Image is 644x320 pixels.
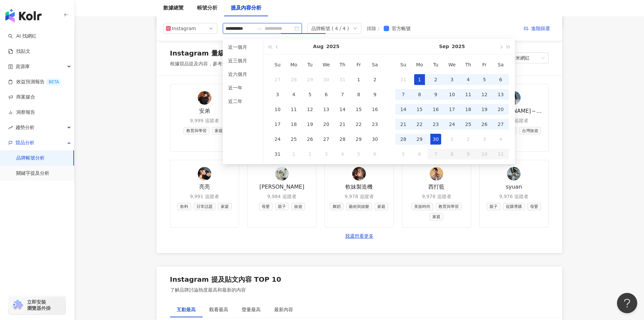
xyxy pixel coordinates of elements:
[337,134,348,145] div: 28
[198,167,211,180] img: KOL Avatar
[321,134,332,145] div: 27
[414,74,425,85] div: 1
[197,4,217,12] div: 帳號分析
[463,134,474,145] div: 2
[177,306,196,313] div: 互動最高
[495,134,506,145] div: 4
[444,117,460,132] td: 2025-09-24
[444,132,460,147] td: 2025-10-01
[334,102,351,117] td: 2025-08-14
[351,132,367,147] td: 2025-08-29
[272,89,283,100] div: 3
[321,74,332,85] div: 30
[414,119,425,130] div: 22
[286,57,302,72] th: Mo
[302,57,318,72] th: Tu
[225,82,260,93] li: 近一年
[398,149,409,159] div: 5
[369,119,380,130] div: 23
[414,134,425,145] div: 29
[326,39,339,54] button: 2025
[321,149,332,159] div: 3
[16,120,34,135] span: 趨勢分析
[460,117,476,132] td: 2025-09-25
[447,74,457,85] div: 3
[337,149,348,159] div: 4
[269,102,286,117] td: 2025-08-10
[402,160,471,228] a: KOL Avatar西打藍9,978 追蹤者美妝時尚教育與學習家庭
[447,104,457,115] div: 17
[346,203,372,210] span: 藝術與娛樂
[476,117,493,132] td: 2025-09-26
[411,102,428,117] td: 2025-09-15
[259,183,304,191] div: [PERSON_NAME]
[428,132,444,147] td: 2025-09-30
[288,74,299,85] div: 28
[269,147,286,162] td: 2025-08-31
[190,193,219,200] div: 9,991 追蹤者
[288,119,299,130] div: 18
[369,104,380,115] div: 16
[367,72,383,87] td: 2025-08-02
[351,117,367,132] td: 2025-08-22
[428,117,444,132] td: 2025-09-23
[447,134,457,145] div: 1
[302,72,318,87] td: 2025-07-29
[353,119,364,130] div: 22
[272,134,283,145] div: 24
[479,104,490,115] div: 19
[8,109,35,116] a: 洞察報告
[272,119,283,130] div: 17
[503,203,525,210] span: 促購導購
[302,117,318,132] td: 2025-08-19
[444,57,460,72] th: We
[411,117,428,132] td: 2025-09-22
[302,147,318,162] td: 2025-09-02
[267,193,296,200] div: 9,984 追蹤者
[463,104,474,115] div: 18
[353,104,364,115] div: 15
[16,155,45,162] a: 品牌帳號分析
[411,57,428,72] th: Mo
[527,203,541,210] span: 母嬰
[313,39,324,54] button: Aug
[439,39,449,54] button: Sep
[231,4,261,12] div: 提及內容分析
[493,102,509,117] td: 2025-09-20
[272,74,283,85] div: 27
[428,87,444,102] td: 2025-09-09
[311,23,349,34] div: 品牌帳號 ( 4 / 4 )
[430,74,441,85] div: 2
[318,87,334,102] td: 2025-08-06
[493,57,509,72] th: Sa
[479,89,490,100] div: 12
[288,89,299,100] div: 4
[257,26,262,31] span: swap-right
[351,87,367,102] td: 2025-08-08
[447,119,457,130] div: 24
[430,167,443,180] img: KOL Avatar
[8,48,30,55] a: 找貼文
[321,104,332,115] div: 13
[430,119,441,130] div: 23
[8,79,62,85] a: 效益預測報告BETA
[398,119,409,130] div: 21
[414,149,425,159] div: 6
[8,125,13,130] span: rise
[367,57,383,72] th: Sa
[411,87,428,102] td: 2025-09-08
[170,275,281,284] div: Instagram 提及貼文內容 TOP 10
[398,134,409,145] div: 28
[369,149,380,159] div: 6
[305,119,315,130] div: 19
[257,26,262,31] span: to
[493,117,509,132] td: 2025-09-27
[269,117,286,132] td: 2025-08-17
[411,72,428,87] td: 2025-09-01
[305,104,315,115] div: 12
[430,89,441,100] div: 9
[177,203,191,210] span: 飲料
[395,102,411,117] td: 2025-09-14
[352,167,366,180] img: KOL Avatar
[275,203,289,210] span: 親子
